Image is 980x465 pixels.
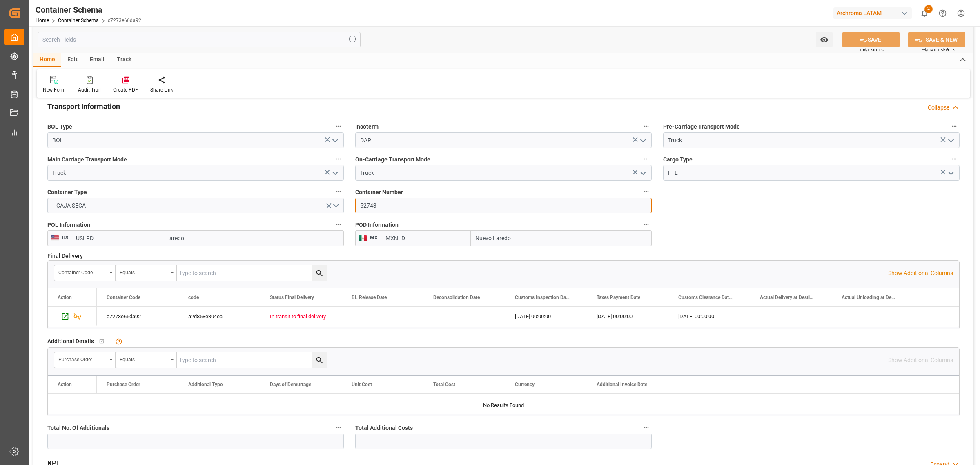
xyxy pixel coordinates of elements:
h2: Transport Information [47,101,120,112]
input: Type to search [177,265,327,281]
button: open menu [944,134,957,147]
div: Press SPACE to select this row. [97,307,913,326]
button: open menu [637,167,649,179]
button: Container Number [641,186,652,197]
div: Archroma LATAM [833,7,912,19]
button: open menu [116,352,177,368]
div: Home [33,53,61,67]
p: Show Additional Columns [888,269,953,277]
div: New Form [43,86,66,94]
a: Container Schema [58,18,99,23]
div: Share Link [150,86,173,94]
button: SAVE & NEW [908,32,965,47]
div: Action [58,295,72,300]
div: Action [58,382,72,387]
div: Container Schema [36,4,141,16]
button: Help Center [933,4,952,22]
div: Email [84,53,111,67]
span: Actual Delivery at Destination [760,295,815,300]
span: Status Final Delivery [270,295,314,300]
input: Type to search/select [47,132,344,148]
button: Incoterm [641,121,652,132]
img: country [51,235,59,241]
span: POL Information [47,221,90,229]
span: On-Carriage Transport Mode [355,155,430,164]
div: c7273e66da92 [97,307,178,326]
div: Track [111,53,138,67]
button: open menu [329,167,341,179]
button: show 2 new notifications [915,4,933,22]
span: Unit Cost [352,382,372,387]
span: US [59,235,68,241]
span: Deconsolidation Date [433,295,480,300]
span: Additional Type [188,382,223,387]
span: CAJA SECA [52,201,90,210]
button: search button [312,352,327,368]
input: Enter Port Name [162,230,344,246]
button: open menu [54,352,116,368]
button: POL Information [333,219,344,230]
button: Container Type [333,186,344,197]
button: search button [312,265,327,281]
span: Currency [515,382,535,387]
div: [DATE] 00:00:00 [505,307,587,326]
span: 2 [924,5,933,13]
div: Collapse [928,103,949,112]
span: Additional Details [47,337,94,346]
span: Actual Unloading at Destination [842,295,896,300]
div: Create PDF [113,86,138,94]
span: Ctrl/CMD + S [860,47,884,53]
div: Press SPACE to select this row. [48,307,97,326]
button: open menu [54,265,116,281]
span: Total Additional Costs [355,424,413,432]
span: Total No. Of Additionals [47,424,109,432]
span: Total Cost [433,382,455,387]
div: Container Code [58,267,107,276]
button: SAVE [842,32,900,47]
span: Container Code [107,295,140,300]
button: Main Carriage Transport Mode [333,154,344,164]
div: Audit Trail [78,86,101,94]
a: Home [36,18,49,23]
span: Pre-Carriage Transport Mode [663,123,740,131]
div: [DATE] 00:00:00 [587,307,668,326]
button: Cargo Type [949,154,960,164]
span: Cargo Type [663,155,693,164]
button: Total Additional Costs [641,422,652,433]
span: Ctrl/CMD + Shift + S [920,47,955,53]
button: open menu [116,265,177,281]
div: Equals [120,354,168,363]
button: open menu [816,32,833,47]
span: Days of Demurrage [270,382,311,387]
span: BL Release Date [352,295,387,300]
input: Enter Locode [381,230,471,246]
button: open menu [329,134,341,147]
button: BOL Type [333,121,344,132]
span: BOL Type [47,123,72,131]
div: In transit to final delivery [270,307,332,326]
span: Taxes Payment Date [597,295,640,300]
input: Search Fields [38,32,361,47]
span: Final Delivery [47,252,83,260]
span: POD Information [355,221,399,229]
span: Additional Invoice Date [597,382,647,387]
input: Enter Locode [71,230,162,246]
button: On-Carriage Transport Mode [641,154,652,164]
span: Container Number [355,188,403,197]
div: Equals [120,267,168,276]
button: POD Information [641,219,652,230]
span: Customs Inspection Date [515,295,570,300]
span: Customs Clearance Date (ID) [678,295,733,300]
button: open menu [944,167,957,179]
input: Enter Port Name [471,230,652,246]
span: MX [367,235,378,241]
div: a2d858e304ea [178,307,260,326]
div: Purchase Order [58,354,107,363]
span: Main Carriage Transport Mode [47,155,127,164]
button: Archroma LATAM [833,5,915,21]
img: country [359,235,367,241]
span: Container Type [47,188,87,197]
button: Pre-Carriage Transport Mode [949,121,960,132]
div: Edit [61,53,84,67]
input: Type to search [177,352,327,368]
